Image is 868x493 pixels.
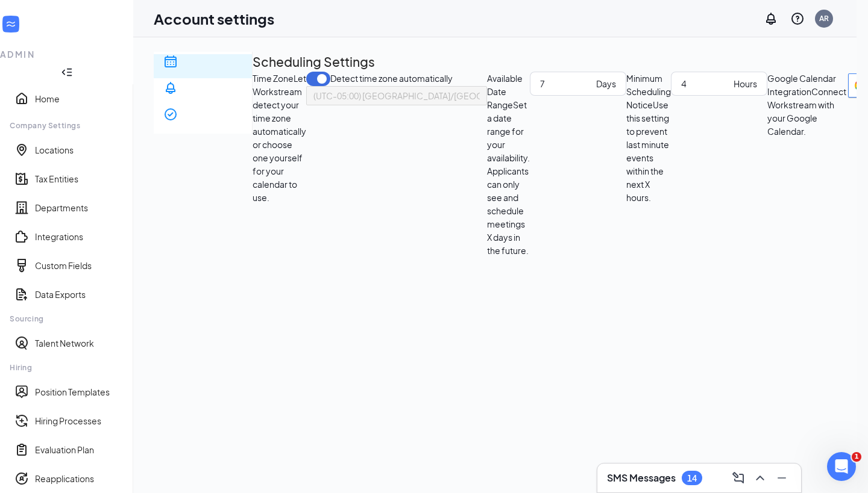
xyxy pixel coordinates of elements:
svg: QuestionInfo [790,11,805,26]
a: Integrations [35,231,124,243]
a: Talent Network [35,337,124,349]
a: Data Exports [35,288,124,300]
button: ChevronUp [750,468,770,488]
h1: Account settings [154,8,274,29]
span: Time Zone [253,73,294,84]
a: Reapplications [35,473,124,485]
iframe: Intercom live chat [827,452,856,481]
h2: Scheduling Settings [253,52,375,72]
svg: Calendar [163,54,178,69]
a: Bell [154,81,252,105]
svg: ChevronUp [753,471,767,485]
svg: Bell [163,81,178,95]
div: Days [596,77,616,90]
div: 14 [687,473,697,483]
div: Hiring [10,362,123,373]
span: Google Calendar Integration [767,73,836,97]
div: AR [819,13,829,23]
svg: CheckmarkCircle [163,107,178,122]
svg: Minimize [775,471,789,485]
a: Position Templates [35,386,124,398]
div: Company Settings [10,120,123,131]
span: Available Date Range [487,73,523,110]
a: Locations [35,144,124,156]
svg: Collapse [61,66,73,78]
button: ComposeMessage [729,468,748,488]
a: Hiring Processes [35,415,124,427]
h3: SMS Messages [607,471,676,485]
span: Minimum Scheduling Notice [626,73,671,110]
a: Tax Entities [35,173,124,185]
a: Home [35,93,124,105]
a: Departments [35,202,124,214]
div: Sourcing [10,314,123,324]
svg: Notifications [764,11,778,26]
span: (UTC-05:00) [GEOGRAPHIC_DATA]/[GEOGRAPHIC_DATA] - Central Time [313,87,599,105]
span: Detect time zone automatically [330,72,453,86]
a: Custom Fields [35,259,124,271]
a: Calendar [154,54,252,78]
span: 1 [852,452,861,462]
div: Hours [734,77,757,90]
svg: WorkstreamLogo [5,18,17,30]
svg: ComposeMessage [731,471,746,485]
button: Minimize [772,468,791,488]
a: Evaluation Plan [35,444,124,456]
a: CheckmarkCircle [154,107,252,131]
